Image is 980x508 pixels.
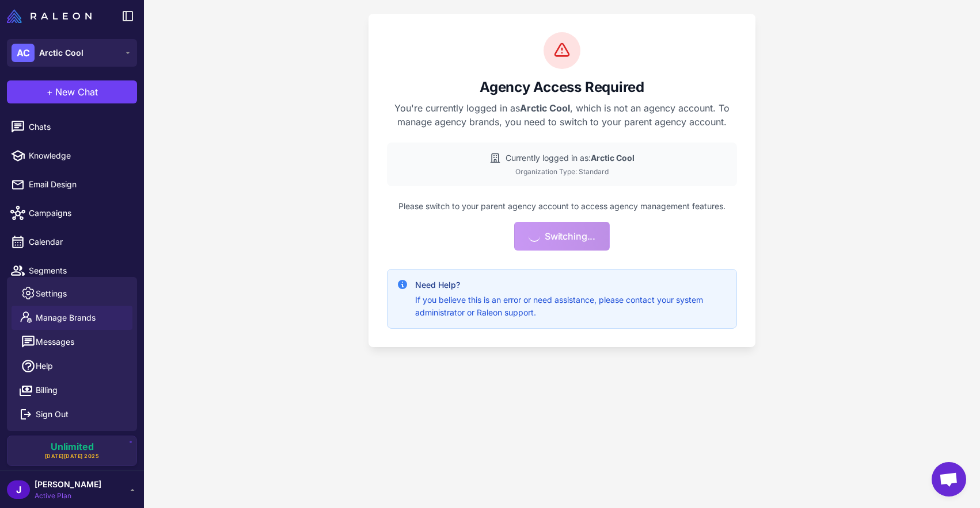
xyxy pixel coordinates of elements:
[506,152,635,164] span: Currently logged in as:
[387,200,737,213] p: Please switch to your parent agency account to access agency management features.
[7,9,96,23] a: Raleon Logo
[51,442,94,451] span: Unlimited
[415,294,727,319] p: If you believe this is an error or need assistance, please contact your system administrator or R...
[932,462,966,497] div: Open chat
[5,172,139,197] a: Email Design
[29,178,130,191] span: Email Design
[387,101,737,129] p: You're currently logged in as , which is not an agency account. To manage agency brands, you need...
[36,287,67,300] span: Settings
[520,102,570,114] strong: Arctic Cool
[5,201,139,225] a: Campaigns
[29,264,130,277] span: Segments
[36,408,69,421] span: Sign Out
[12,44,35,62] div: AC
[514,222,610,251] button: Switching...
[7,9,92,23] img: Raleon Logo
[36,384,58,397] span: Billing
[387,78,737,97] h2: Agency Access Required
[29,121,130,133] span: Chats
[12,330,132,354] button: Messages
[35,491,101,501] span: Active Plan
[415,279,727,291] h4: Need Help?
[5,230,139,254] a: Calendar
[47,85,53,99] span: +
[7,480,30,499] div: J
[36,311,96,324] span: Manage Brands
[5,115,139,139] a: Chats
[12,354,132,378] a: Help
[35,478,101,491] span: [PERSON_NAME]
[36,336,74,348] span: Messages
[7,80,137,103] button: +New Chat
[7,39,137,67] button: ACArctic Cool
[29,207,130,220] span: Campaigns
[29,149,130,162] span: Knowledge
[29,236,130,248] span: Calendar
[55,85,98,99] span: New Chat
[12,402,132,426] button: Sign Out
[591,153,635,163] strong: Arctic Cool
[5,259,139,283] a: Segments
[39,47,83,59] span: Arctic Cool
[36,360,53,372] span: Help
[396,167,728,177] div: Organization Type: Standard
[45,452,100,460] span: [DATE][DATE] 2025
[5,144,139,168] a: Knowledge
